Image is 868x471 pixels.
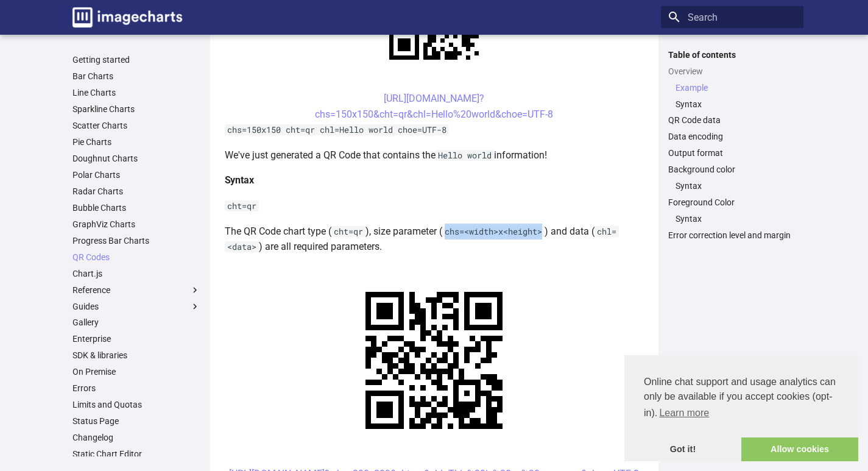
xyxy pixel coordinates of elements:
[668,164,796,175] a: Background color
[644,375,839,422] span: Online chat support and usage analytics can only be available if you accept cookies (opt-in).
[72,71,200,82] a: Bar Charts
[72,169,200,180] a: Polar Charts
[657,404,711,422] a: learn more about cookies
[72,268,200,279] a: Chart.js
[624,437,741,462] a: dismiss cookie message
[72,7,182,27] img: logo
[72,383,200,394] a: Errors
[72,54,200,65] a: Getting started
[668,230,796,241] a: Error correction level and margin
[676,99,796,110] a: Syntax
[331,226,365,237] code: cht=qr
[72,350,200,361] a: SDK & libraries
[624,355,858,461] div: cookieconsent
[72,186,200,197] a: Radar Charts
[315,93,553,120] a: [URL][DOMAIN_NAME]?chs=150x150&cht=qr&chl=Hello%20world&choe=UTF-8
[72,317,200,328] a: Gallery
[668,115,796,126] a: QR Code data
[72,399,200,410] a: Limits and Quotas
[72,333,200,344] a: Enterprise
[661,49,803,60] label: Table of contents
[72,448,200,459] a: Static Chart Editor
[225,147,644,163] p: We've just generated a QR Code that contains the information!
[72,202,200,213] a: Bubble Charts
[72,104,200,115] a: Sparkline Charts
[72,416,200,427] a: Status Page
[225,200,259,211] code: cht=qr
[72,87,200,98] a: Line Charts
[72,235,200,246] a: Progress Bar Charts
[676,213,796,224] a: Syntax
[225,172,644,188] h4: Syntax
[661,6,803,28] input: Search
[72,219,200,230] a: GraphViz Charts
[68,2,187,32] a: Image-Charts documentation
[225,224,644,255] p: The QR Code chart type ( ), size parameter ( ) and data ( ) are all required parameters.
[741,437,858,462] a: allow cookies
[668,147,796,158] a: Output format
[668,82,796,110] nav: Overview
[668,66,796,77] a: Overview
[72,153,200,164] a: Doughnut Charts
[72,432,200,443] a: Changelog
[72,301,200,312] label: Guides
[72,136,200,147] a: Pie Charts
[72,120,200,131] a: Scatter Charts
[72,252,200,263] a: QR Codes
[668,213,796,224] nav: Foreground Color
[668,131,796,142] a: Data encoding
[668,197,796,208] a: Foreground Color
[225,124,449,135] code: chs=150x150 cht=qr chl=Hello world choe=UTF-8
[436,150,494,161] code: Hello world
[442,226,545,237] code: chs=<width>x<height>
[676,82,796,93] a: Example
[676,180,796,191] a: Syntax
[668,180,796,191] nav: Background color
[72,285,200,296] label: Reference
[338,264,530,456] img: chart
[72,366,200,377] a: On Premise
[661,49,803,241] nav: Table of contents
